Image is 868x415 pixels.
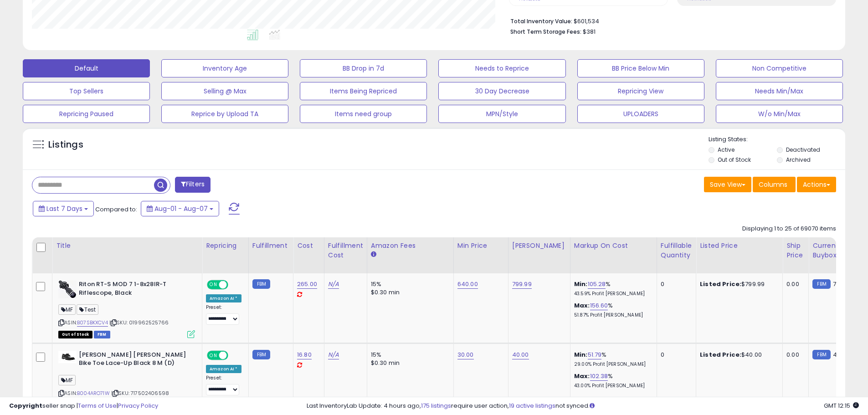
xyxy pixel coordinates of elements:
b: Max: [574,301,590,310]
div: Repricing [206,241,245,251]
button: Filters [175,177,211,193]
small: Amazon Fees. [371,251,376,259]
a: 265.00 [297,280,317,289]
b: Min: [574,350,588,359]
div: Amazon AI * [206,294,241,302]
button: Repricing Paused [23,105,150,123]
div: % [574,372,650,389]
span: MF [58,304,76,315]
a: 19 active listings [509,401,555,410]
div: % [574,351,650,368]
div: Fulfillment Cost [328,241,363,260]
a: 30.00 [457,350,474,359]
p: Listing States: [709,135,845,144]
a: N/A [328,350,339,359]
div: Displaying 1 to 25 of 69070 items [742,225,836,233]
span: | SKU: 019962525766 [109,319,169,326]
a: 51.79 [588,350,602,359]
p: 43.00% Profit [PERSON_NAME] [574,383,650,389]
span: 2025-08-15 12:15 GMT [824,401,859,410]
button: UPLOADERS [577,105,704,123]
div: [PERSON_NAME] [512,241,566,251]
button: Save View [704,177,751,192]
div: Min Price [457,241,504,251]
div: % [574,302,650,318]
div: 0 [661,280,689,288]
span: Compared to: [95,205,137,214]
th: The percentage added to the cost of goods (COGS) that forms the calculator for Min & Max prices. [570,237,657,273]
span: $381 [583,27,596,36]
span: OFF [227,351,241,359]
small: FBM [812,350,830,359]
b: Total Inventory Value: [510,17,572,25]
b: Listed Price: [700,280,741,288]
a: N/A [328,280,339,289]
a: 156.60 [590,301,608,310]
button: 30 Day Decrease [438,82,565,100]
div: 0.00 [786,280,801,288]
span: Test [77,304,98,315]
div: 15% [371,351,447,359]
img: 418hPfOYIiL._SL40_.jpg [58,280,77,298]
div: 15% [371,280,447,288]
b: Min: [574,280,588,288]
small: FBM [252,279,270,289]
span: ON [208,351,219,359]
div: $0.30 min [371,288,447,297]
button: Last 7 Days [33,201,94,216]
button: Inventory Age [161,59,288,77]
button: BB Drop in 7d [300,59,427,77]
div: Current Buybox Price [812,241,859,260]
b: Short Term Storage Fees: [510,28,581,36]
li: $601,534 [510,15,829,26]
p: 43.59% Profit [PERSON_NAME] [574,291,650,297]
b: Max: [574,372,590,380]
div: Markup on Cost [574,241,653,251]
span: OFF [227,281,241,289]
div: Preset: [206,375,241,395]
button: Actions [797,177,836,192]
button: Needs Min/Max [716,82,843,100]
button: Needs to Reprice [438,59,565,77]
div: $0.30 min [371,359,447,367]
small: FBM [812,279,830,289]
a: 105.28 [588,280,606,289]
span: FBM [94,331,110,338]
div: $799.99 [700,280,776,288]
div: 0.00 [786,351,801,359]
span: 799.99 [833,280,853,288]
div: Ship Price [786,241,805,260]
a: 16.80 [297,350,312,359]
button: BB Price Below Min [577,59,704,77]
label: Deactivated [786,146,820,154]
button: Reprice by Upload TA [161,105,288,123]
a: 102.38 [590,372,608,381]
button: Columns [753,177,796,192]
a: Privacy Policy [118,401,158,410]
a: 640.00 [457,280,478,289]
div: Fulfillable Quantity [661,241,692,260]
p: 29.00% Profit [PERSON_NAME] [574,361,650,368]
div: Listed Price [700,241,779,251]
button: Selling @ Max [161,82,288,100]
span: Aug-01 - Aug-07 [154,204,208,213]
div: seller snap | | [9,402,158,410]
a: 799.99 [512,280,532,289]
span: Last 7 Days [46,204,82,213]
img: 31RRP1UZLNL._SL40_.jpg [58,351,77,363]
div: 0 [661,351,689,359]
button: Aug-01 - Aug-07 [141,201,219,216]
span: ON [208,281,219,289]
b: [PERSON_NAME] [PERSON_NAME] Bike Toe Lace-Up Black 8 M (D) [79,351,190,370]
a: Terms of Use [78,401,117,410]
div: Amazon AI * [206,365,241,373]
button: Default [23,59,150,77]
span: Columns [759,180,787,189]
span: All listings that are currently out of stock and unavailable for purchase on Amazon [58,331,92,338]
div: Fulfillment [252,241,289,251]
div: Preset: [206,304,241,325]
div: Last InventoryLab Update: 4 hours ago, require user action, not synced. [307,402,859,410]
div: ASIN: [58,280,195,337]
a: 175 listings [421,401,451,410]
div: % [574,280,650,297]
